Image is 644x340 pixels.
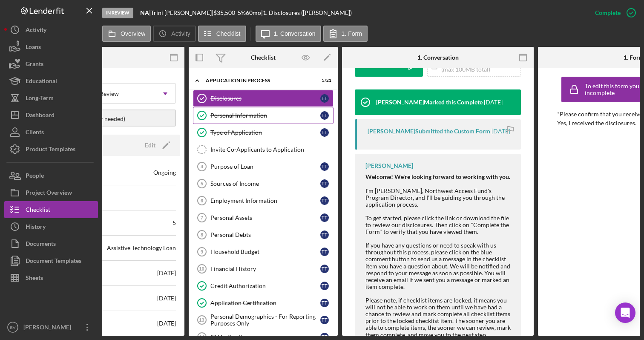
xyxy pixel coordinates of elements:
[261,9,352,16] div: | 1. Disclosures ([PERSON_NAME])
[320,282,329,290] div: T T
[193,226,333,243] a: 8Personal DebtsTT
[251,54,276,61] div: Checklist
[210,163,320,170] div: Purpose of Loan
[93,90,119,97] div: In Review
[172,219,176,227] div: 5
[210,214,320,221] div: Personal Assets
[4,201,98,218] button: Checklist
[417,54,459,61] div: 1. Conversation
[151,9,213,16] div: Trini [PERSON_NAME] |
[193,175,333,192] a: 5Sources of IncomeTT
[4,167,98,184] button: People
[26,235,56,254] div: Documents
[210,180,320,187] div: Sources of Income
[365,173,510,180] strong: Welcome! We're looking forward to working with you.
[320,111,329,120] div: T T
[199,317,204,323] tspan: 13
[210,248,320,255] div: Household Budget
[26,38,41,58] div: Loans
[4,21,98,38] a: Activity
[320,316,329,324] div: T T
[26,89,54,109] div: Long-Term
[4,89,98,107] a: Long-Term
[492,128,510,135] time: 2025-09-04 19:47
[193,277,333,294] a: Credit AuthorizationTT
[4,107,98,124] button: Dashboard
[171,30,190,37] label: Activity
[320,94,329,103] div: T T
[193,243,333,260] a: 9Household BudgetTT
[586,4,640,21] button: Complete
[201,232,203,237] tspan: 8
[210,197,320,204] div: Employment Information
[201,215,203,220] tspan: 7
[624,54,644,61] div: 1. Form
[26,167,44,186] div: People
[153,168,176,177] div: Ongoing
[107,244,176,252] div: Assistive Technology Loan
[274,30,316,37] label: 1. Conversation
[342,30,362,37] label: 1. Form
[365,162,413,169] div: [PERSON_NAME]
[102,26,151,42] button: Overview
[26,55,43,75] div: Grants
[4,55,98,72] button: Grants
[216,30,241,37] label: Checklist
[320,231,329,239] div: T T
[320,196,329,205] div: T T
[4,269,98,286] button: Sheets
[201,198,203,203] tspan: 6
[210,231,320,238] div: Personal Debts
[198,26,246,42] button: Checklist
[595,4,621,21] div: Complete
[157,269,176,277] div: [DATE]
[140,9,151,16] div: |
[4,141,98,158] button: Product Templates
[193,311,333,328] a: 13Personal Demographics - For Reporting Purposes OnlyTT
[145,139,155,152] div: Edit
[21,319,77,338] div: [PERSON_NAME]
[26,124,44,143] div: Clients
[368,128,490,135] div: [PERSON_NAME] Submitted the Custom Form
[320,162,329,171] div: T T
[210,282,320,289] div: Credit Authorization
[4,218,98,235] button: History
[484,99,503,106] time: 2025-09-04 20:13
[26,201,50,220] div: Checklist
[193,260,333,277] a: 10Financial HistoryTT
[210,95,320,102] div: Disclosures
[140,139,173,152] button: Edit
[199,266,204,271] tspan: 10
[26,21,46,40] div: Activity
[323,26,368,42] button: 1. Form
[210,300,320,306] div: Application Certification
[4,235,98,252] button: Documents
[26,184,72,203] div: Project Overview
[4,124,98,141] button: Clients
[320,265,329,273] div: T T
[615,303,635,323] div: Open Intercom Messenger
[193,158,333,175] a: 4Purpose of LoanTT
[26,141,75,160] div: Product Templates
[4,319,98,336] button: EV[PERSON_NAME]
[320,128,329,137] div: T T
[193,124,333,141] a: Type of ApplicationTT
[193,141,333,158] a: Invite Co-Applicants to Application
[320,299,329,307] div: T T
[26,72,57,92] div: Educational
[4,252,98,269] button: Document Templates
[26,218,46,237] div: History
[256,26,321,42] button: 1. Conversation
[4,72,98,89] button: Educational
[121,30,145,37] label: Overview
[153,26,195,42] button: Activity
